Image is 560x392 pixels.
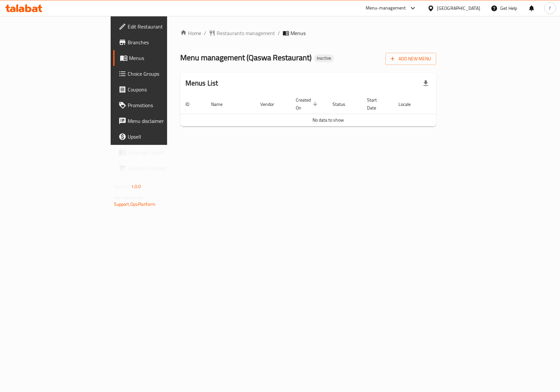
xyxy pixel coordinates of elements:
[128,101,199,109] span: Promotions
[128,133,199,141] span: Upsell
[128,164,199,172] span: Grocery Checklist
[131,182,141,191] span: 1.0.0
[185,100,198,108] span: ID
[113,50,204,66] a: Menus
[128,23,199,30] span: Edit Restaurant
[391,55,431,63] span: Add New Menu
[128,38,199,46] span: Branches
[128,117,199,125] span: Menu disclaimer
[333,100,354,108] span: Status
[185,78,218,88] h2: Menus List
[113,66,204,82] a: Choice Groups
[366,4,406,12] div: Menu-management
[314,54,334,62] div: Inactive
[113,145,204,160] a: Coverage Report
[128,86,199,93] span: Coupons
[180,29,437,37] nav: breadcrumb
[128,70,199,78] span: Choice Groups
[291,29,306,37] span: Menus
[204,29,206,37] li: /
[418,75,434,91] div: Export file
[427,94,476,114] th: Actions
[296,96,319,112] span: Created On
[260,100,283,108] span: Vendor
[211,100,231,108] span: Name
[437,5,480,12] div: [GEOGRAPHIC_DATA]
[209,29,275,37] a: Restaurants management
[113,34,204,50] a: Branches
[113,82,204,97] a: Coupons
[312,116,344,124] span: No data to show
[129,54,199,62] span: Menus
[128,148,199,156] span: Coverage Report
[398,100,419,108] span: Locale
[278,29,280,37] li: /
[113,113,204,129] a: Menu disclaimer
[367,96,385,112] span: Start Date
[180,94,476,127] table: enhanced table
[314,55,334,61] span: Inactive
[180,50,312,65] span: Menu management ( Qaswa Restaurant )
[114,193,144,202] span: Get support on:
[113,129,204,145] a: Upsell
[385,53,436,65] button: Add New Menu
[549,5,551,12] span: f
[113,160,204,176] a: Grocery Checklist
[217,29,275,37] span: Restaurants management
[113,19,204,34] a: Edit Restaurant
[114,182,130,191] span: Version:
[113,97,204,113] a: Promotions
[114,200,156,208] a: Support.OpsPlatform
